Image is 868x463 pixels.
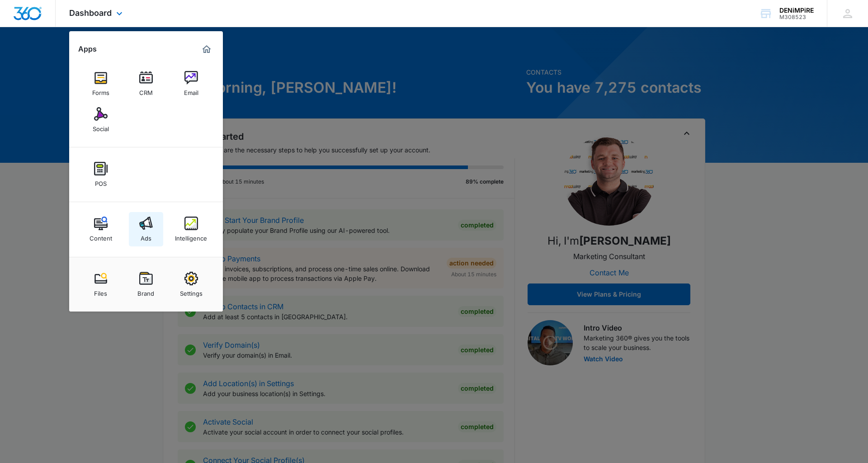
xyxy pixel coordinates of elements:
[78,45,97,53] h2: Apps
[69,8,112,18] span: Dashboard
[137,285,154,297] div: Brand
[90,230,112,242] div: Content
[84,212,118,246] a: Content
[93,121,109,132] div: Social
[174,212,208,246] a: Intelligence
[141,230,151,242] div: Ads
[92,85,109,96] div: Forms
[184,85,198,96] div: Email
[175,230,207,242] div: Intelligence
[84,103,118,137] a: Social
[779,7,814,14] div: account name
[84,267,118,302] a: Files
[95,175,107,187] div: POS
[129,267,163,302] a: Brand
[174,66,208,101] a: Email
[180,285,203,297] div: Settings
[199,42,214,57] a: Marketing 360® Dashboard
[779,14,814,20] div: account id
[139,85,153,96] div: CRM
[174,267,208,302] a: Settings
[84,66,118,101] a: Forms
[84,157,118,192] a: POS
[129,212,163,246] a: Ads
[129,66,163,101] a: CRM
[94,285,107,297] div: Files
